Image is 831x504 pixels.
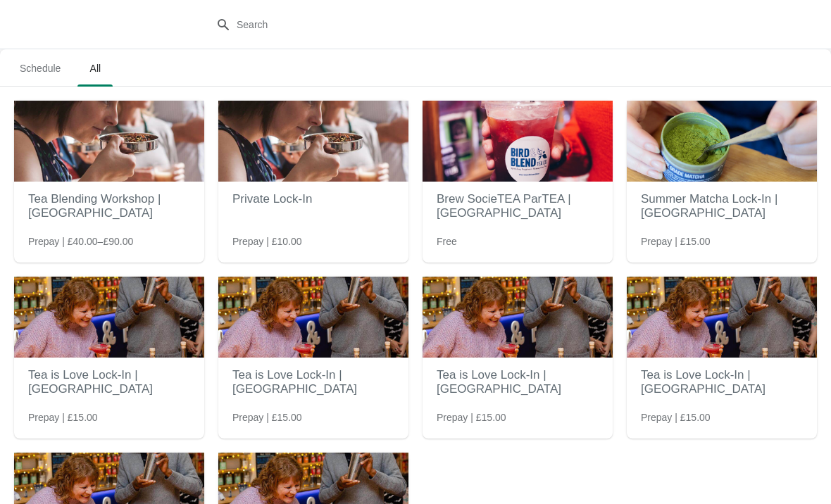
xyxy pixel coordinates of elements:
[641,410,711,424] span: Prepay | £15.00
[627,277,817,358] img: Tea is Love Lock-In | Cardiff
[232,234,302,248] span: Prepay | £10.00
[437,361,599,403] h2: Tea is Love Lock-In | [GEOGRAPHIC_DATA]
[28,185,190,227] h2: Tea Blending Workshop | [GEOGRAPHIC_DATA]
[437,185,599,227] h2: Brew SocieTEA ParTEA | [GEOGRAPHIC_DATA]
[641,185,803,227] h2: Summer Matcha Lock-In | [GEOGRAPHIC_DATA]
[28,410,98,424] span: Prepay | £15.00
[218,101,408,182] img: Private Lock-In
[28,234,133,248] span: Prepay | £40.00–£90.00
[232,410,302,424] span: Prepay | £15.00
[218,277,408,358] img: Tea is Love Lock-In | London Borough
[14,277,204,358] img: Tea is Love Lock-In | Brighton
[8,56,72,81] span: Schedule
[28,361,190,403] h2: Tea is Love Lock-In | [GEOGRAPHIC_DATA]
[232,185,394,213] h2: Private Lock-In
[14,101,204,182] img: Tea Blending Workshop | Manchester
[423,101,613,182] img: Brew SocieTEA ParTEA | Nottingham
[236,12,623,37] input: Search
[77,56,113,81] span: All
[627,101,817,182] img: Summer Matcha Lock-In | Brighton
[423,277,613,358] img: Tea is Love Lock-In | Bristol
[641,361,803,403] h2: Tea is Love Lock-In | [GEOGRAPHIC_DATA]
[437,410,506,424] span: Prepay | £15.00
[641,234,711,248] span: Prepay | £15.00
[232,361,394,403] h2: Tea is Love Lock-In | [GEOGRAPHIC_DATA]
[437,234,457,248] span: Free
